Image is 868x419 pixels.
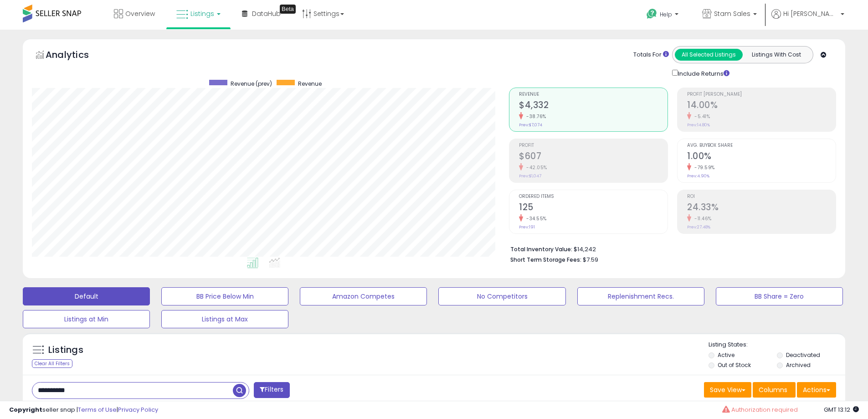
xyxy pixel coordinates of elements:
[660,10,672,18] span: Help
[252,9,281,18] span: DataHub
[298,80,322,88] span: Revenue
[519,202,668,214] h2: 125
[300,287,427,305] button: Amazon Competes
[161,310,288,328] button: Listings at Max
[675,49,743,61] button: All Selected Listings
[9,405,42,414] strong: Copyright
[161,287,288,305] button: BB Price Below Min
[577,287,704,305] button: Replenishment Recs.
[23,287,150,305] button: Default
[786,361,811,369] label: Archived
[824,405,859,414] span: 2025-09-17 13:12 GMT
[783,9,838,18] span: Hi [PERSON_NAME]
[639,1,688,30] a: Help
[510,243,829,254] li: $14,242
[718,351,734,359] label: Active
[231,80,272,88] span: Revenue (prev)
[23,310,150,328] button: Listings at Min
[687,151,836,163] h2: 1.00%
[797,382,836,398] button: Actions
[519,92,668,97] span: Revenue
[519,173,541,179] small: Prev: $1,047
[687,92,836,97] span: Profit [PERSON_NAME]
[523,113,546,120] small: -38.76%
[691,113,710,120] small: -5.41%
[753,382,796,398] button: Columns
[519,143,668,148] span: Profit
[718,361,751,369] label: Out of Stock
[687,143,836,148] span: Avg. Buybox Share
[519,122,542,128] small: Prev: $7,074
[280,5,296,14] div: Tooltip anchor
[771,9,844,30] a: Hi [PERSON_NAME]
[583,255,598,264] span: $7.59
[704,382,751,398] button: Save View
[190,9,214,18] span: Listings
[687,100,836,112] h2: 14.00%
[687,173,709,179] small: Prev: 4.90%
[438,287,565,305] button: No Competitors
[519,151,668,163] h2: $607
[519,100,668,112] h2: $4,332
[523,164,547,171] small: -42.05%
[48,344,83,357] h5: Listings
[716,287,843,305] button: BB Share = Zero
[759,385,787,394] span: Columns
[687,122,710,128] small: Prev: 14.80%
[646,8,657,20] i: Get Help
[687,224,710,230] small: Prev: 27.48%
[78,405,117,414] a: Terms of Use
[254,382,289,398] button: Filters
[523,215,547,222] small: -34.55%
[9,406,158,414] div: seller snap | |
[519,224,535,230] small: Prev: 191
[742,49,810,61] button: Listings With Cost
[691,215,712,222] small: -11.46%
[519,194,668,199] span: Ordered Items
[714,9,750,18] span: Stam Sales
[691,164,715,171] small: -79.59%
[665,68,740,78] div: Include Returns
[709,341,845,349] p: Listing States:
[118,405,158,414] a: Privacy Policy
[633,51,669,59] div: Totals For
[510,256,581,264] b: Short Term Storage Fees:
[32,359,72,368] div: Clear All Filters
[687,194,836,199] span: ROI
[786,351,820,359] label: Deactivated
[510,245,572,253] b: Total Inventory Value:
[125,9,155,18] span: Overview
[46,48,107,63] h5: Analytics
[687,202,836,214] h2: 24.33%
